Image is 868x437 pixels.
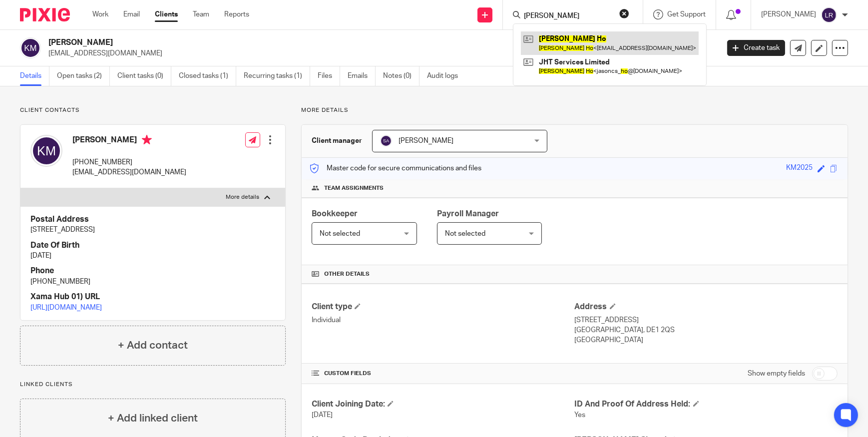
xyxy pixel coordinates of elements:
[244,66,310,86] a: Recurring tasks (1)
[30,135,62,167] img: svg%3E
[727,40,785,56] a: Create task
[30,292,275,302] h4: Xama Hub 01) URL
[575,325,838,335] p: [GEOGRAPHIC_DATA], DE1 2QS
[30,251,275,261] p: [DATE]
[445,230,485,237] span: Not selected
[72,157,186,167] p: [PHONE_NUMBER]
[324,184,384,192] span: Team assignments
[380,135,392,147] img: svg%3E
[427,66,465,86] a: Audit logs
[575,399,838,410] h4: ID And Proof Of Address Held:
[312,315,574,325] p: Individual
[48,48,712,58] p: [EMAIL_ADDRESS][DOMAIN_NAME]
[108,411,198,426] h4: + Add linked client
[224,9,249,19] a: Reports
[20,106,286,114] p: Client contacts
[667,11,706,18] span: Get Support
[30,240,275,251] h4: Date Of Birth
[193,9,209,19] a: Team
[821,7,837,23] img: svg%3E
[312,210,358,218] span: Bookkeeper
[20,37,41,58] img: svg%3E
[117,66,171,86] a: Client tasks (0)
[179,66,236,86] a: Closed tasks (1)
[92,9,108,19] a: Work
[383,66,420,86] a: Notes (0)
[318,66,340,86] a: Files
[57,66,110,86] a: Open tasks (2)
[309,163,481,173] p: Master code for secure communications and files
[437,210,499,218] span: Payroll Manager
[523,12,613,21] input: Search
[312,412,333,419] span: [DATE]
[748,369,805,379] label: Show empty fields
[20,381,286,389] p: Linked clients
[324,270,370,278] span: Other details
[20,66,49,86] a: Details
[30,304,102,311] a: [URL][DOMAIN_NAME]
[619,8,629,18] button: Clear
[575,335,838,345] p: [GEOGRAPHIC_DATA]
[20,8,70,21] img: Pixie
[575,302,838,312] h4: Address
[72,135,186,147] h4: [PERSON_NAME]
[30,277,275,287] p: [PHONE_NUMBER]
[312,302,574,312] h4: Client type
[226,193,259,201] p: More details
[123,9,140,19] a: Email
[320,230,360,237] span: Not selected
[301,106,848,114] p: More details
[761,9,816,19] p: [PERSON_NAME]
[575,412,586,419] span: Yes
[312,399,574,410] h4: Client Joining Date:
[312,370,574,378] h4: CUSTOM FIELDS
[348,66,376,86] a: Emails
[30,214,275,225] h4: Postal Address
[575,315,838,325] p: [STREET_ADDRESS]
[118,338,188,353] h4: + Add contact
[312,136,362,146] h3: Client manager
[30,266,275,276] h4: Phone
[48,37,579,48] h2: [PERSON_NAME]
[72,167,186,177] p: [EMAIL_ADDRESS][DOMAIN_NAME]
[30,225,275,235] p: [STREET_ADDRESS]
[399,137,453,144] span: [PERSON_NAME]
[155,9,178,19] a: Clients
[142,135,152,145] i: Primary
[786,163,813,174] div: KM2025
